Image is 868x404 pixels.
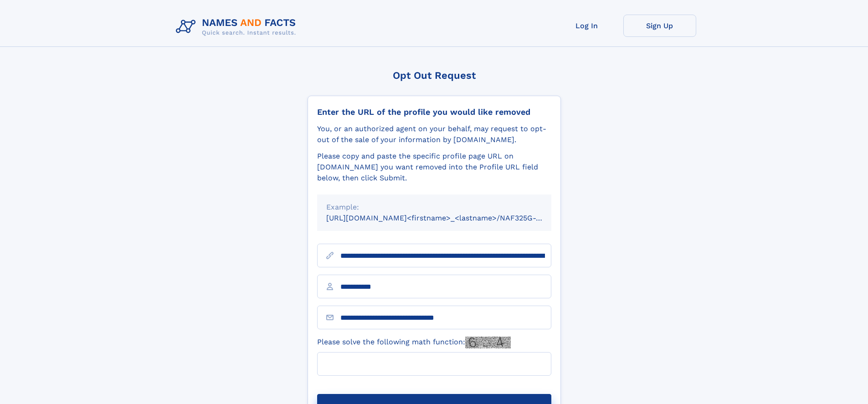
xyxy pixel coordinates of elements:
img: Logo Names and Facts [172,15,303,39]
small: [URL][DOMAIN_NAME]<firstname>_<lastname>/NAF325G-xxxxxxxx [326,214,569,222]
a: Sign Up [623,15,696,37]
div: Opt Out Request [308,70,561,81]
div: Please copy and paste the specific profile page URL on [DOMAIN_NAME] you want removed into the Pr... [317,151,551,184]
div: Example: [326,202,542,213]
div: You, or an authorized agent on your behalf, may request to opt-out of the sale of your informatio... [317,123,551,145]
a: Log In [550,15,623,37]
label: Please solve the following math function: [317,337,511,348]
div: Enter the URL of the profile you would like removed [317,107,551,117]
